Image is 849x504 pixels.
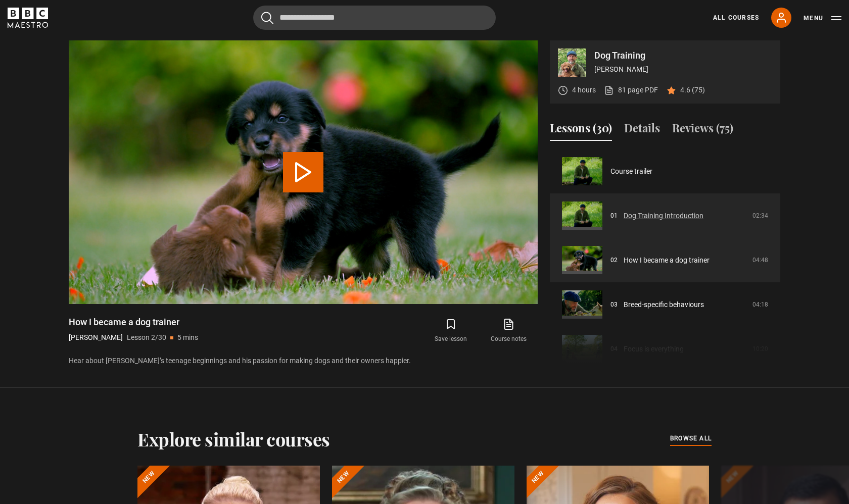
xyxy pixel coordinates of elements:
[8,8,48,28] svg: BBC Maestro
[610,166,652,177] a: Course trailer
[594,51,772,60] p: Dog Training
[69,40,538,304] video-js: Video Player
[137,428,330,449] h2: Explore similar courses
[804,13,841,23] button: Toggle navigation
[422,316,480,345] button: Save lesson
[177,332,198,343] p: 5 mins
[69,316,198,328] h1: How I became a dog trainer
[69,356,538,366] p: Hear about [PERSON_NAME]’s teenage beginnings and his passion for making dogs and their owners ha...
[680,85,705,95] p: 4.6 (75)
[624,255,710,266] a: How I became a dog trainer
[261,12,273,24] button: Submit the search query
[550,120,612,141] button: Lessons (30)
[594,64,772,75] p: [PERSON_NAME]
[670,433,712,443] span: browse all
[572,85,596,95] p: 4 hours
[670,433,712,444] a: browse all
[253,6,496,30] input: Search
[624,211,703,221] a: Dog Training Introduction
[127,332,166,343] p: Lesson 2/30
[624,299,704,310] a: Breed-specific behaviours
[713,13,759,22] a: All Courses
[480,316,538,345] a: Course notes
[283,152,323,192] button: Play Lesson How I became a dog trainer
[624,120,660,141] button: Details
[604,85,658,95] a: 81 page PDF
[672,120,733,141] button: Reviews (75)
[69,332,123,343] p: [PERSON_NAME]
